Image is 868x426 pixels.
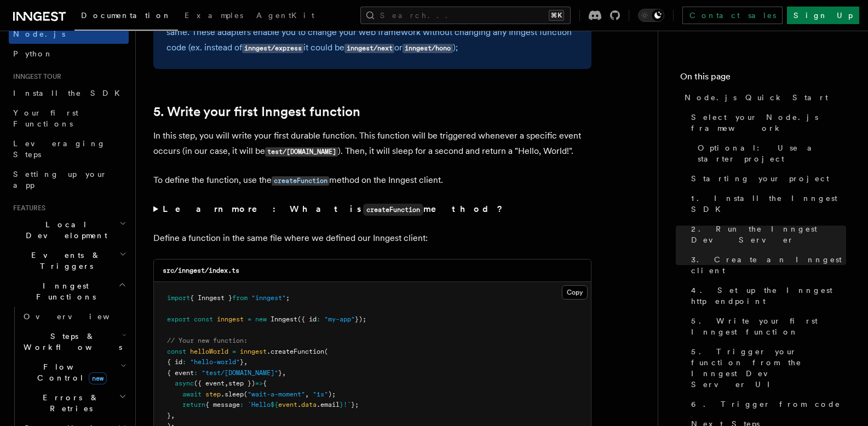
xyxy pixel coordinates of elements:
[687,250,846,280] a: 3. Create an Inngest client
[698,142,846,164] span: Optional: Use a starter project
[687,169,846,188] a: Starting your project
[9,215,129,245] button: Local Development
[171,412,175,419] span: ,
[24,312,136,321] span: Overview
[403,44,452,53] code: inngest/hono
[271,401,278,408] span: ${
[240,358,244,366] span: }
[248,315,251,323] span: =
[217,315,244,323] span: inngest
[363,204,423,216] code: createFunction
[562,285,588,300] button: Copy
[301,401,317,408] span: data
[691,193,846,215] span: 1. Install the Inngest SDK
[687,280,846,311] a: 4. Set up the Inngest http endpoint
[9,44,129,64] a: Python
[81,11,171,20] span: Documentation
[13,139,106,159] span: Leveraging Steps
[9,103,129,134] a: Your first Functions
[182,358,186,366] span: :
[182,401,205,408] span: return
[89,372,107,384] span: new
[263,379,267,387] span: {
[19,392,119,414] span: Errors & Retries
[244,390,248,398] span: (
[691,173,829,184] span: Starting your project
[19,388,129,418] button: Errors & Retries
[255,315,267,323] span: new
[682,7,783,24] a: Contact sales
[9,250,119,272] span: Events & Triggers
[19,307,129,326] a: Overview
[202,369,278,377] span: "test/[DOMAIN_NAME]"
[190,358,240,366] span: "hello-world"
[74,3,178,31] a: Documentation
[182,390,202,398] span: await
[13,108,78,128] span: Your first Functions
[687,107,846,138] a: Select your Node.js framework
[9,245,129,276] button: Events & Triggers
[153,128,591,159] p: In this step, you will write your first durable function. This function will be triggered wheneve...
[19,361,120,383] span: Flow Control
[190,348,228,355] span: helloWorld
[691,346,846,390] span: 5. Trigger your function from the Inngest Dev Server UI
[9,24,129,44] a: Node.js
[680,70,846,88] h4: On this page
[9,280,118,302] span: Inngest Functions
[297,401,301,408] span: .
[691,399,841,410] span: 6. Trigger from code
[190,294,232,302] span: { Inngest }
[691,254,846,276] span: 3. Create an Inngest client
[272,175,329,185] a: createFunction
[167,412,171,419] span: }
[9,164,129,195] a: Setting up your app
[166,9,578,56] p: 👉 Note that you can import a handler for other frameworks and the rest of the code remains the sa...
[153,104,360,119] a: 5. Write your first Inngest function
[225,379,228,387] span: ,
[153,172,591,188] p: To define the function, use the method on the Inngest client.
[250,3,321,30] a: AgentKit
[19,357,129,388] button: Flow Controlnew
[163,267,239,274] code: src/inngest/index.ts
[194,369,198,377] span: :
[163,204,505,214] strong: Learn more: What is method?
[9,83,129,103] a: Install the SDK
[228,379,255,387] span: step })
[244,358,248,366] span: ,
[324,348,328,355] span: (
[153,231,591,246] p: Define a function in the same file where we defined our Inngest client:
[175,379,194,387] span: async
[328,390,336,398] span: );
[9,276,129,307] button: Inngest Functions
[167,337,248,344] span: // Your new function:
[267,348,324,355] span: .createFunction
[272,176,329,186] code: createFunction
[549,10,564,21] kbd: ⌘K
[340,401,343,408] span: }
[344,44,394,53] code: inngest/next
[255,379,263,387] span: =>
[691,223,846,245] span: 2. Run the Inngest Dev Server
[691,112,846,134] span: Select your Node.js framework
[205,401,240,408] span: { message
[256,11,314,20] span: AgentKit
[313,390,328,398] span: "1s"
[687,394,846,414] a: 6. Trigger from code
[317,315,320,323] span: :
[680,88,846,107] a: Node.js Quick Start
[167,358,182,366] span: { id
[167,369,194,377] span: { event
[185,11,243,20] span: Examples
[317,401,340,408] span: .email
[687,188,846,219] a: 1. Install the Inngest SDK
[360,7,571,24] button: Search...⌘K
[638,9,664,22] button: Toggle dark mode
[687,342,846,394] a: 5. Trigger your function from the Inngest Dev Server UI
[278,401,297,408] span: event
[9,219,119,241] span: Local Development
[19,326,129,357] button: Steps & Workflows
[194,379,225,387] span: ({ event
[351,401,359,408] span: };
[19,331,122,353] span: Steps & Workflows
[297,315,317,323] span: ({ id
